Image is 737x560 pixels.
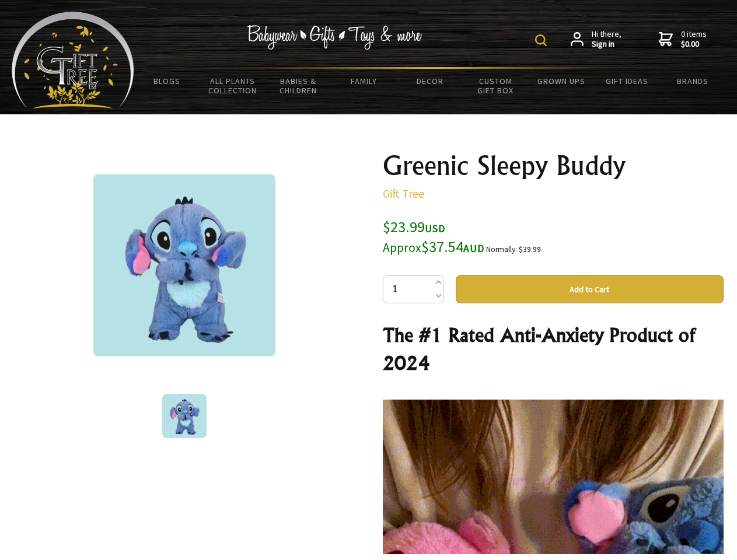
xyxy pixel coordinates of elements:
[12,12,134,108] img: Babyware - Gifts - Toys and more...
[592,29,621,50] span: Hi there,
[425,222,445,235] span: USD
[594,69,660,93] a: Gift Ideas
[535,34,547,46] img: product search
[162,394,207,438] img: Greenic Sleepy Buddy
[486,244,541,254] small: Normally: $39.99
[463,242,484,255] span: AUD
[681,29,707,50] span: 0 items
[681,39,707,50] strong: $0.00
[592,39,621,50] strong: Sign in
[528,69,594,93] a: Grown Ups
[383,240,421,256] small: Approx
[463,69,529,103] a: Custom Gift Box
[397,69,463,93] a: Decor
[456,275,724,303] button: Add to Cart
[247,25,422,50] img: Babywear - Gifts - Toys & more
[200,69,266,103] a: All Plants Collection
[383,152,724,180] h1: Greenic Sleepy Buddy
[660,69,726,93] a: Brands
[383,217,484,256] span: $23.99 $37.54
[93,174,275,356] img: Greenic Sleepy Buddy
[266,69,331,103] a: Babies & Children
[571,29,621,50] a: Hi there,Sign in
[383,186,424,201] a: Gift Tree
[383,323,695,374] strong: The #1 Rated Anti-Anxiety Product of 2024
[134,69,200,93] a: BLOGS
[331,69,397,93] a: Family
[659,29,707,50] a: 0 items$0.00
